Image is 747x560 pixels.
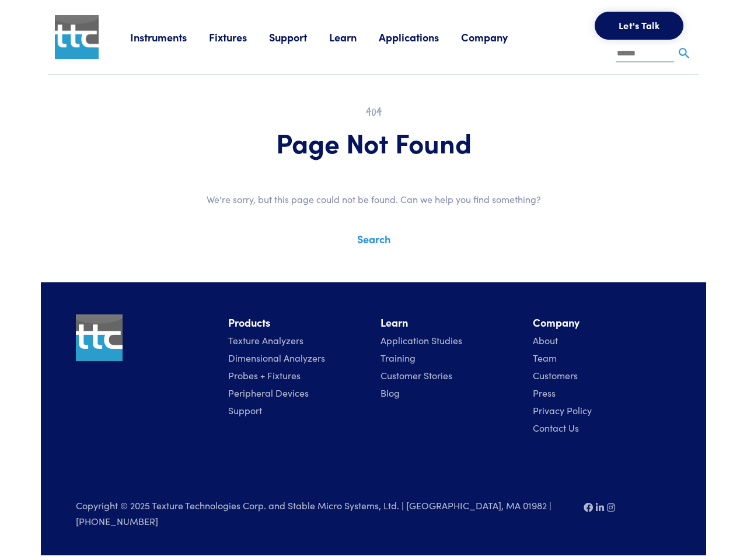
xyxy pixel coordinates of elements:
a: Texture Analyzers [228,334,303,346]
li: Learn [381,314,519,331]
a: Company [461,30,530,44]
h1: Page Not Found [76,125,671,159]
a: Support [269,30,329,44]
button: Let's Talk [595,12,683,40]
li: Company [533,314,671,331]
a: Blog [381,386,400,399]
h2: 404 [76,103,671,121]
a: Fixtures [209,30,269,44]
p: Copyright © 2025 Texture Technologies Corp. and Stable Micro Systems, Ltd. | [GEOGRAPHIC_DATA], M... [76,498,570,528]
a: Training [381,351,416,364]
a: Applications [379,30,461,44]
li: Products [228,314,366,331]
a: Team [533,351,557,364]
img: ttc_logo_1x1_v1.0.png [55,15,99,59]
a: Customers [533,369,578,381]
a: Search [357,232,390,246]
p: We're sorry, but this page could not be found. Can we help you find something? [48,192,699,207]
a: Learn [329,30,379,44]
a: [PHONE_NUMBER] [76,514,158,527]
a: Dimensional Analyzers [228,351,325,364]
a: Contact Us [533,421,579,434]
a: Probes + Fixtures [228,369,301,381]
a: Application Studies [381,334,462,346]
a: Privacy Policy [533,404,592,416]
a: About [533,334,558,346]
a: Peripheral Devices [228,386,309,399]
a: Customer Stories [381,369,452,381]
img: ttc_logo_1x1_v1.0.png [76,314,123,361]
a: Press [533,386,556,399]
a: Support [228,404,262,416]
a: Instruments [130,30,209,44]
